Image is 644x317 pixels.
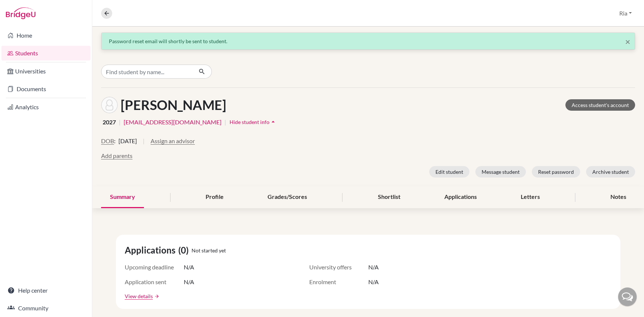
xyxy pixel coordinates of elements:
a: arrow_forward [153,294,159,299]
div: Letters [512,186,549,208]
a: Analytics [1,100,90,114]
img: Stephen Ong's avatar [101,97,118,113]
span: Upcoming deadline [125,263,184,272]
i: arrow_drop_up [269,118,277,125]
button: Hide student infoarrow_drop_up [229,116,277,128]
a: [EMAIL_ADDRESS][DOMAIN_NAME] [124,118,221,127]
span: (0) [178,244,192,257]
span: Not started yet [192,247,226,254]
button: Archive student [586,166,635,178]
div: Notes [602,186,635,208]
span: × [625,36,630,47]
span: Enrolment [309,278,368,286]
button: Assign an advisor [151,137,195,145]
span: | [143,137,145,151]
button: Add parents [101,151,132,160]
a: Home [1,28,90,43]
span: | [119,118,121,127]
span: Application sent [125,278,184,286]
a: Access student's account [565,99,635,111]
span: N/A [368,278,379,286]
span: University offers [309,263,368,272]
button: DOB [101,137,114,145]
a: Students [1,46,90,61]
button: Close [625,37,630,46]
button: Message student [475,166,526,178]
a: Universities [1,64,90,79]
div: Profile [197,186,233,208]
a: Documents [1,82,90,96]
button: Reset password [532,166,580,178]
span: N/A [368,263,379,272]
div: Grades/Scores [259,186,316,208]
h1: [PERSON_NAME] [121,97,226,113]
span: [DATE] [118,137,137,145]
img: Bridge-U [6,7,35,19]
span: : [114,137,116,145]
div: Applications [435,186,486,208]
input: Find student by name... [101,65,193,79]
span: Hide student info [230,119,269,125]
a: Community [1,301,90,316]
button: Edit student [429,166,469,178]
span: 2027 [103,118,116,127]
a: View details [125,292,153,300]
button: Ria [616,6,635,20]
span: N/A [184,278,194,286]
span: Applications [125,244,178,257]
span: | [224,118,226,127]
div: Password reset email will shortly be sent to student. [109,37,627,45]
div: Summary [101,186,144,208]
a: Help center [1,283,90,298]
div: Shortlist [369,186,409,208]
span: N/A [184,263,194,272]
